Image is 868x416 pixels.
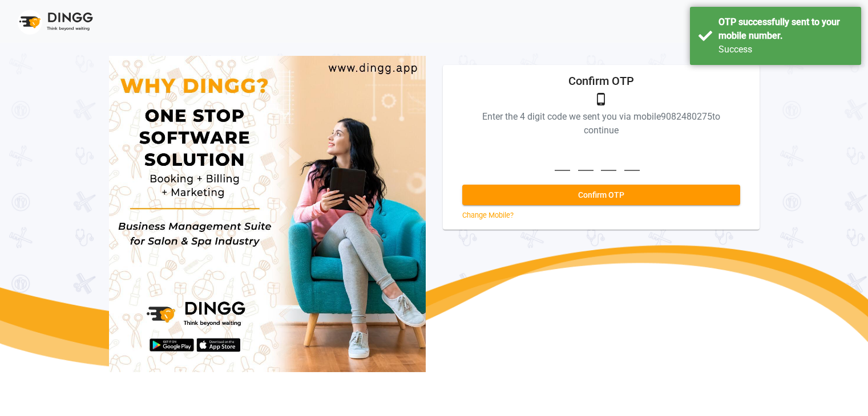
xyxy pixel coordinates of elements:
span: Change Mobile? [462,210,514,221]
span: 9082480275 [661,111,712,122]
span: phone_android [594,92,608,106]
span: Confirm OTP [578,190,624,199]
button: Confirm OTP [462,185,740,205]
div: Success [718,43,853,56]
h5: Confirm OTP [452,74,750,88]
div: Enter the 4 digit code we sent you via mobile to continue [471,110,732,137]
div: OTP successfully sent to your mobile number. [718,15,853,43]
